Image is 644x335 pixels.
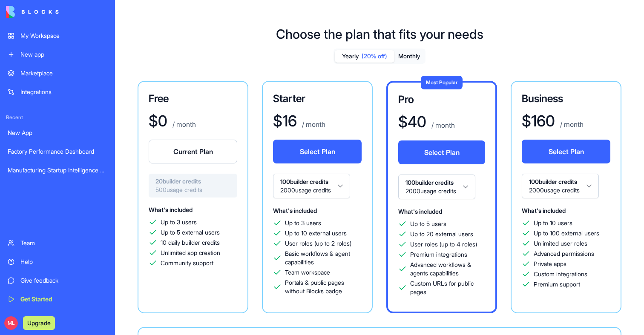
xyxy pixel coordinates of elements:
h3: Business [522,92,610,106]
span: Private apps [534,260,566,268]
span: Recent [3,114,112,121]
a: Factory Performance Dashboard [3,143,112,160]
button: Yearly [335,50,394,63]
span: Premium integrations [410,250,467,259]
div: Manufacturing Startup Intelligence Hub [8,166,107,175]
h1: $ 40 [398,113,426,130]
div: Give feedback [20,276,107,285]
span: User roles (up to 4 roles) [410,240,477,249]
span: Custom integrations [534,270,587,278]
span: Advanced permissions [534,249,594,258]
p: / month [171,119,196,129]
span: Team workspace [285,268,330,277]
span: Up to 3 users [285,219,321,227]
p: / month [430,120,455,130]
span: 500 usage credits [155,186,230,194]
span: What's included [149,206,193,213]
div: Marketplace [20,69,107,77]
div: New app [20,50,107,59]
span: 10 daily builder credits [161,238,220,247]
span: Up to 10 users [534,219,572,227]
span: Basic workflows & agent capabilities [285,249,362,266]
span: ML [4,316,18,330]
a: Upgrade [23,318,55,327]
div: Help [20,258,107,266]
a: Give feedback [3,272,112,289]
a: Marketplace [3,65,112,82]
span: What's included [398,208,442,215]
a: New App [3,124,112,141]
a: Integrations [3,83,112,100]
button: Upgrade [23,316,55,330]
span: Up to 100 external users [534,229,599,238]
span: Unlimited user roles [534,239,587,248]
h3: Pro [398,93,485,106]
span: Community support [161,259,213,267]
h1: $ 16 [273,112,297,129]
button: Monthly [394,50,424,63]
button: Select Plan [522,140,610,163]
div: Factory Performance Dashboard [8,147,107,156]
a: Team [3,235,112,252]
img: logo [6,6,59,18]
a: My Workspace [3,27,112,44]
span: Custom URLs for public pages [410,279,485,296]
button: Select Plan [398,140,485,164]
span: Premium support [534,280,580,289]
a: Help [3,253,112,270]
div: New App [8,129,107,137]
p: / month [558,119,584,129]
div: Get Started [20,295,107,304]
span: Unlimited app creation [161,249,220,257]
button: Current Plan [149,140,237,163]
p: / month [300,119,325,129]
span: Up to 5 users [410,220,446,228]
div: Integrations [20,88,107,96]
span: 20 builder credits [155,177,230,186]
span: (20% off) [362,52,387,60]
span: Up to 5 external users [161,228,220,237]
span: Up to 20 external users [410,230,473,238]
span: Up to 10 external users [285,229,347,238]
h3: Starter [273,92,362,106]
span: What's included [522,207,566,214]
a: New app [3,46,112,63]
span: Up to 3 users [161,218,197,226]
a: Get Started [3,291,112,308]
span: Most Popular [426,79,457,86]
span: Portals & public pages without Blocks badge [285,278,362,295]
a: Manufacturing Startup Intelligence Hub [3,162,112,179]
span: User roles (up to 2 roles) [285,239,351,248]
h1: Choose the plan that fits your needs [276,26,483,42]
span: What's included [273,207,317,214]
h3: Free [149,92,237,106]
span: Advanced workflows & agents capabilities [410,261,485,278]
div: My Workspace [20,31,107,40]
h1: $ 0 [149,112,167,129]
button: Select Plan [273,140,362,163]
div: Team [20,239,107,247]
h1: $ 160 [522,112,555,129]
